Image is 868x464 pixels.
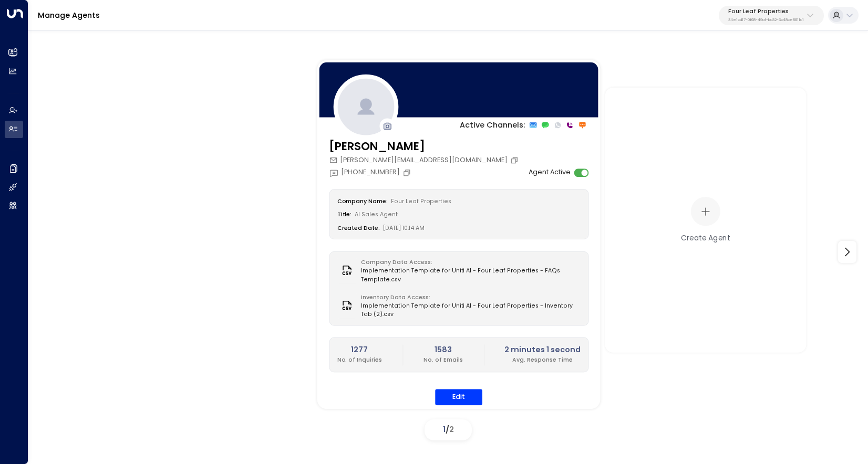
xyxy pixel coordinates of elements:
[510,156,520,164] button: Copy
[329,139,521,155] h3: [PERSON_NAME]
[337,197,388,205] label: Company Name:
[504,356,581,364] p: Avg. Response Time
[460,120,525,131] p: Active Channels:
[361,293,576,301] label: Inventory Data Access:
[329,167,413,177] div: [PHONE_NUMBER]
[728,8,804,15] p: Four Leaf Properties
[529,167,571,177] label: Agent Active
[38,10,100,20] a: Manage Agents
[383,224,425,232] span: [DATE] 10:14 AM
[337,356,383,364] p: No. of Inquiries
[449,424,454,435] span: 2
[681,233,730,244] div: Create Agent
[402,168,413,177] button: Copy
[329,155,521,165] div: [PERSON_NAME][EMAIL_ADDRESS][DOMAIN_NAME]
[423,356,463,364] p: No. of Emails
[355,211,398,219] span: AI Sales Agent
[337,211,352,219] label: Title:
[361,302,581,319] span: Implementation Template for Uniti AI - Four Leaf Properties - Inventory Tab (2).csv
[423,344,463,356] h2: 1583
[361,267,581,283] span: Implementation Template for Uniti AI - Four Leaf Properties - FAQs Template.csv
[337,344,383,356] h2: 1277
[391,197,452,205] span: Four Leaf Properties
[361,258,576,267] label: Company Data Access:
[719,6,824,25] button: Four Leaf Properties34e1cd17-0f68-49af-bd32-3c48ce8611d1
[337,224,380,232] label: Created Date:
[435,389,482,405] button: Edit
[443,424,446,435] span: 1
[728,18,804,22] p: 34e1cd17-0f68-49af-bd32-3c48ce8611d1
[425,419,472,440] div: /
[504,344,581,356] h2: 2 minutes 1 second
